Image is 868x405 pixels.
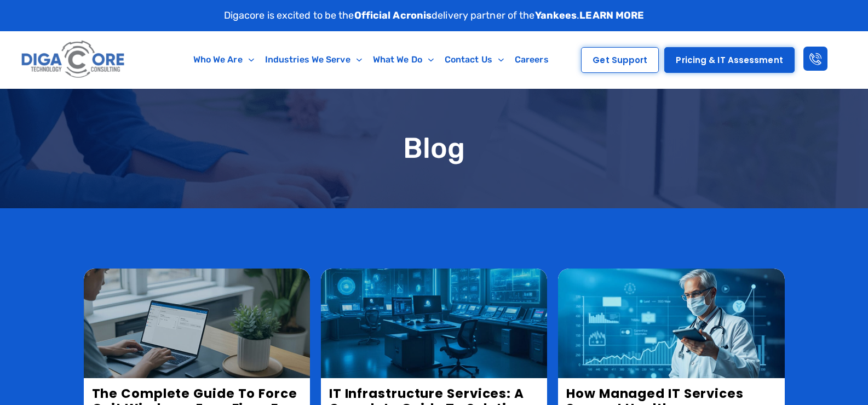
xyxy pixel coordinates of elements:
strong: Yankees [535,9,577,21]
a: Get Support [581,47,659,73]
a: Careers [509,47,554,72]
img: IT Infrastructure Services [321,269,547,378]
a: LEARN MORE [579,9,644,21]
p: Digacore is excited to be the delivery partner of the . [224,8,645,23]
img: How Managed IT Services Support Healthcare Scalability [558,269,784,378]
span: Get Support [593,56,647,64]
a: What We Do [367,47,439,72]
img: Digacore logo 1 [19,37,128,83]
a: Pricing & IT Assessment [664,47,794,73]
span: Pricing & IT Assessment [676,56,783,64]
h1: Blog [84,133,785,164]
nav: Menu [174,47,568,72]
a: Who We Are [188,47,260,72]
img: Force Quit Apps on Windows [84,269,310,378]
a: Industries We Serve [260,47,367,72]
strong: Official Acronis [354,9,432,21]
a: Contact Us [439,47,509,72]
